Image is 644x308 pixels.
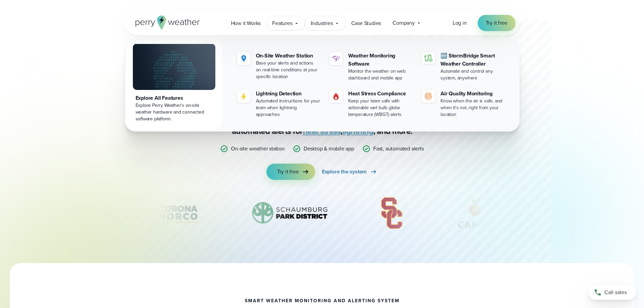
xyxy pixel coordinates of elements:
[231,145,284,153] p: On-site weather station
[440,98,506,118] div: Know when the air is safe, and when it's not, right from your location
[272,19,292,27] span: Features
[240,92,248,100] img: lightning-icon.svg
[478,15,516,31] a: Try it free
[351,19,381,27] span: Case Studies
[256,90,321,98] div: Lightning Detection
[322,168,367,176] span: Explore the system
[424,54,432,62] img: stormbridge-icon-V6.svg
[440,52,506,68] div: 🆕 StormBridge Smart Weather Controller
[240,54,248,63] img: Location.svg
[187,104,457,137] p: Stop relying on weather apps you can’t trust — [PERSON_NAME] Weather gives you certainty with rel...
[327,87,416,121] a: Heat Stress Compliance Keep your team safe with actionable wet bulb globe temperature (WBGT) alerts
[311,19,333,27] span: Industries
[277,168,299,176] span: Try it free
[348,68,413,81] div: Monitor the weather on web dashboard and mobile app
[453,19,467,27] a: Log in
[348,90,413,98] div: Heat Stress Compliance
[159,196,486,233] div: slideshow
[327,49,416,84] a: Weather Monitoring Software Monitor the weather on web dashboard and mobile app
[322,164,378,180] a: Explore the system
[486,19,507,27] span: Try it free
[440,68,506,81] div: Automate and control any system, anywhere
[419,49,508,84] a: 🆕 StormBridge Smart Weather Controller Automate and control any system, anywhere
[256,60,321,80] div: Base your alerts and actions on real-time conditions at your specific location
[348,98,413,118] div: Keep your team safe with actionable wet bulb globe temperature (WBGT) alerts
[332,54,340,63] img: software-icon.svg
[345,16,387,30] a: Case Studies
[234,49,324,83] a: On-Site Weather Station Base your alerts and actions on real-time conditions at your specific loc...
[445,196,506,230] img: Cabot-Citrus-Farms.svg
[231,19,261,27] span: How it Works
[419,87,508,121] a: Air Quality Monitoring Know when the air is safe, and when it's not, right from your location
[348,52,413,68] div: Weather Monitoring Software
[371,196,412,230] img: University-of-Southern-California-USC.svg
[256,98,321,118] div: Automated instructions for your team when lightning approaches
[114,196,210,230] div: 7 of 12
[266,164,315,180] a: Try it free
[242,196,338,230] img: Schaumburg-Park-District-1.svg
[126,40,222,130] a: Explore All Features Explore Perry Weather's on-site weather hardware and connected software plat...
[136,102,213,122] div: Explore Perry Weather's on-site weather hardware and connected software platform.
[424,92,432,100] img: aqi-icon.svg
[371,196,412,230] div: 9 of 12
[445,196,506,230] div: 10 of 12
[136,94,213,102] div: Explore All Features
[373,145,424,153] p: Fast, automated alerts
[589,285,636,300] a: Call sales
[332,92,340,100] img: Gas.svg
[604,288,627,297] span: Call sales
[392,19,415,27] span: Company
[234,87,324,121] a: Lightning Detection Automated instructions for your team when lightning approaches
[242,196,338,230] div: 8 of 12
[256,52,321,60] div: On-Site Weather Station
[225,16,267,30] a: How it Works
[440,90,506,98] div: Air Quality Monitoring
[245,298,400,304] h1: smart weather monitoring and alerting system
[453,19,467,27] span: Log in
[304,145,354,153] p: Desktop & mobile app
[114,196,210,230] img: Corona-Norco-Unified-School-District.svg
